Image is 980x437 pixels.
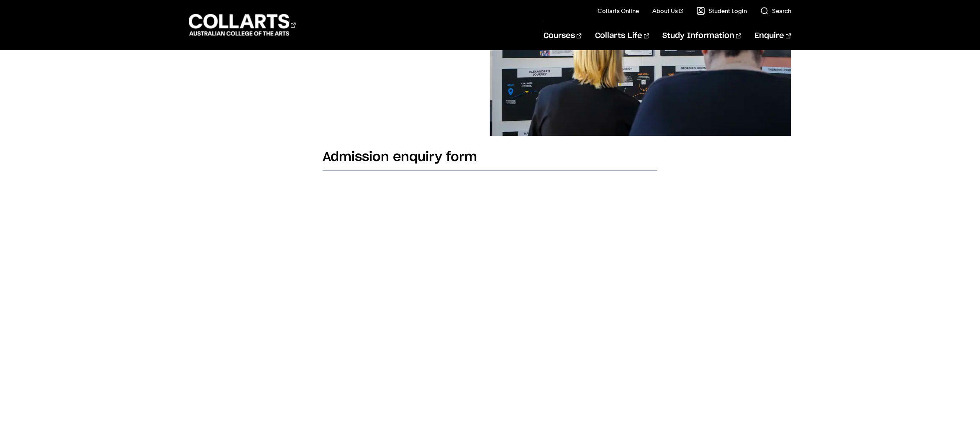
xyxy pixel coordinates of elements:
a: Study Information [663,22,741,50]
a: Search [760,7,791,15]
a: Student Login [697,7,747,15]
a: About Us [652,7,683,15]
a: Collarts Online [598,7,639,15]
a: Enquire [755,22,791,50]
a: Collarts Life [595,22,649,50]
h2: Admission enquiry form [323,149,657,171]
div: Go to homepage [189,13,296,37]
a: Courses [544,22,582,50]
